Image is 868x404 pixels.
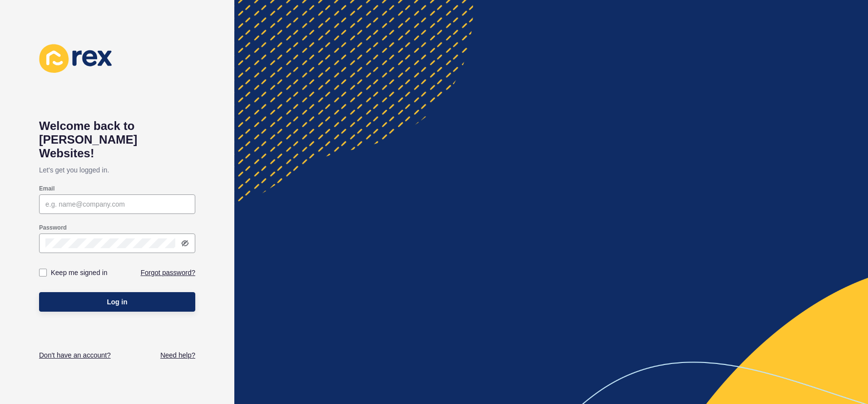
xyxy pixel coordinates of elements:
h1: Welcome back to [PERSON_NAME] Websites! [39,119,195,160]
label: Password [39,224,67,232]
label: Keep me signed in [51,268,107,277]
input: e.g. name@company.com [45,199,189,209]
button: Log in [39,292,195,312]
a: Forgot password? [141,268,195,277]
p: Let's get you logged in. [39,160,195,180]
a: Don't have an account? [39,350,111,360]
span: Log in [107,297,127,307]
a: Need help? [160,350,195,360]
label: Email [39,185,55,192]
